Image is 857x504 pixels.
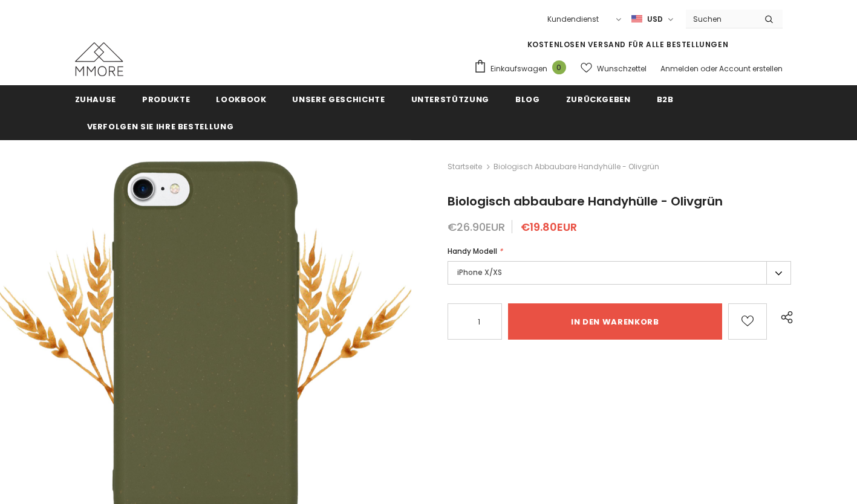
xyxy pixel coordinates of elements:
[75,85,117,112] a: Zuhause
[647,13,663,25] span: USD
[448,246,497,256] span: Handy Modell
[142,85,190,112] a: Produkte
[597,63,647,75] span: Wunschzettel
[448,219,505,234] span: €26.90EUR
[686,10,755,28] input: Search Site
[75,42,123,76] img: MMORE Cases
[448,193,723,210] span: Biologisch abbaubare Handyhülle - Olivgrün
[216,85,266,112] a: Lookbook
[216,94,266,105] span: Lookbook
[448,261,791,285] label: iPhone X/XS
[566,94,631,105] span: Zurückgeben
[292,85,385,112] a: Unsere Geschichte
[566,85,631,112] a: Zurückgeben
[75,94,117,105] span: Zuhause
[87,121,234,132] span: Verfolgen Sie Ihre Bestellung
[527,39,729,50] span: KOSTENLOSEN VERSAND FÜR ALLE BESTELLUNGEN
[700,63,717,74] span: oder
[292,94,385,105] span: Unsere Geschichte
[581,58,647,79] a: Wunschzettel
[474,59,572,77] a: Einkaufswagen 0
[719,63,783,74] a: Account erstellen
[494,160,659,174] span: Biologisch abbaubare Handyhülle - Olivgrün
[448,160,482,174] a: Startseite
[142,94,190,105] span: Produkte
[521,219,577,234] span: €19.80EUR
[490,63,547,75] span: Einkaufswagen
[515,85,540,112] a: Blog
[508,303,722,340] input: in den warenkorb
[87,112,234,140] a: Verfolgen Sie Ihre Bestellung
[411,85,489,112] a: Unterstützung
[515,94,540,105] span: Blog
[411,94,489,105] span: Unterstützung
[657,94,674,105] span: B2B
[631,14,642,24] img: USD
[547,14,599,24] span: Kundendienst
[552,60,566,74] span: 0
[657,85,674,112] a: B2B
[660,63,699,74] a: Anmelden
